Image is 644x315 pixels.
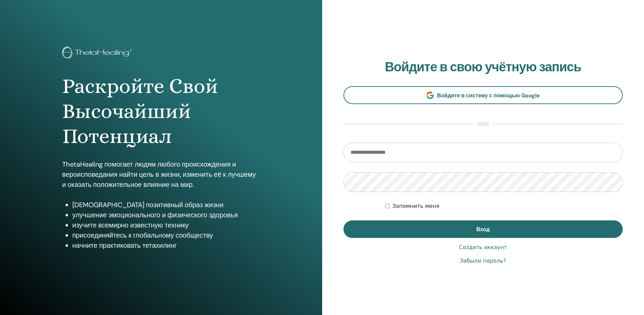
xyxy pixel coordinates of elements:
ya-tr-span: Забыли пароль? [460,258,506,264]
ya-tr-span: присоединяйтесь к глобальному сообществу [72,231,213,240]
ya-tr-span: Войдите в свою учётную запись [385,58,581,75]
a: Создать аккаунт [459,243,507,251]
ya-tr-span: Войдите в систему с помощью Google [437,92,540,99]
div: Сохраняйте мою аутентификацию на неопределённый срок или до тех пор, пока я не выйду из системы в... [385,202,623,210]
a: Войдите в систему с помощью Google [343,86,623,104]
ya-tr-span: [DEMOGRAPHIC_DATA] позитивный образ жизни [72,200,223,209]
ya-tr-span: ThetaHealing помогает людям любого происхождения и вероисповедания найти цель в жизни, изменить е... [62,160,256,189]
ya-tr-span: Запомнить меня [392,203,439,209]
a: Забыли пароль? [460,257,506,265]
ya-tr-span: Вход [476,226,490,233]
button: Вход [343,220,623,238]
ya-tr-span: Создать аккаунт [459,244,507,250]
ya-tr-span: Раскройте Свой Высочайший Потенциал [62,74,218,148]
ya-tr-span: или [477,121,489,128]
ya-tr-span: изучите всемирно известную технику [72,221,189,229]
ya-tr-span: улучшение эмоционального и физического здоровья [72,211,238,219]
ya-tr-span: начните практиковать тетахилинг [72,241,177,250]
